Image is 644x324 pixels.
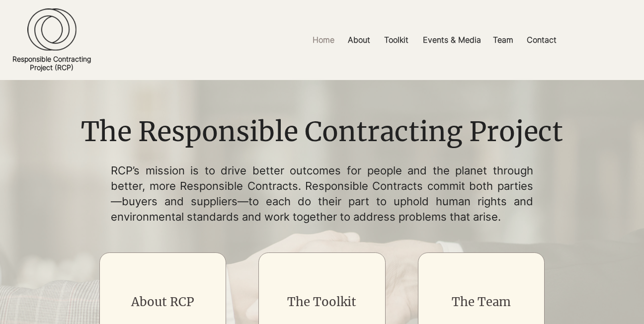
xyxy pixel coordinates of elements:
a: About RCP [131,294,194,310]
a: Team [485,29,519,51]
a: Home [305,29,340,51]
a: The Toolkit [287,294,356,310]
a: Toolkit [377,29,415,51]
p: Team [488,29,518,51]
a: The Team [452,294,511,310]
p: Home [308,29,339,51]
h1: The Responsible Contracting Project [74,113,570,151]
a: Events & Media [415,29,485,51]
p: Contact [522,29,562,51]
nav: Site [222,29,644,51]
p: Events & Media [418,29,486,51]
p: Toolkit [379,29,413,51]
a: Contact [519,29,561,51]
p: About [343,29,375,51]
a: Responsible ContractingProject (RCP) [12,55,91,72]
p: RCP’s mission is to drive better outcomes for people and the planet through better, more Responsi... [111,163,533,224]
a: About [340,29,377,51]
